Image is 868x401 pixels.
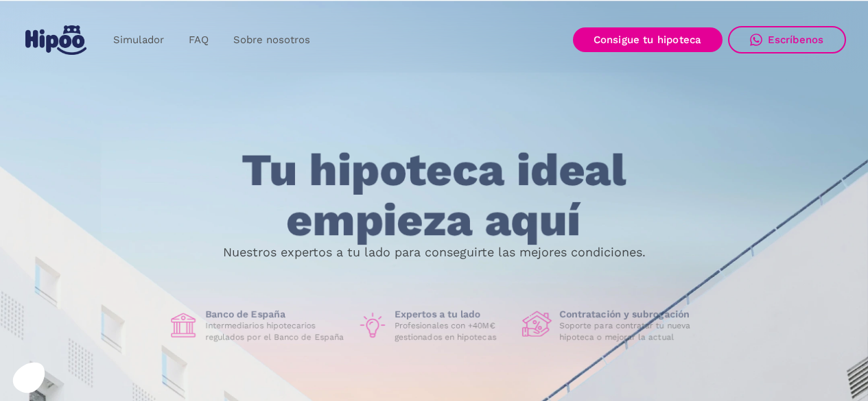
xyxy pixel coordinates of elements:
h1: Contratación y subrogación [559,308,701,321]
p: Soporte para contratar tu nueva hipoteca o mejorar la actual [559,321,701,343]
a: Escríbenos [728,26,846,53]
h1: Banco de España [205,308,347,321]
a: Sobre nosotros [221,27,322,53]
h1: Expertos a tu lado [395,308,511,321]
p: Nuestros expertos a tu lado para conseguirte las mejores condiciones. [223,247,646,258]
a: home [23,20,90,60]
a: Consigue tu hipoteca [573,27,723,52]
h1: Tu hipoteca ideal empieza aquí [174,145,694,245]
div: Escríbenos [768,34,824,46]
p: Intermediarios hipotecarios regulados por el Banco de España [205,321,347,343]
a: Simulador [101,27,176,53]
p: Profesionales con +40M€ gestionados en hipotecas [395,321,511,343]
a: FAQ [176,27,221,53]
